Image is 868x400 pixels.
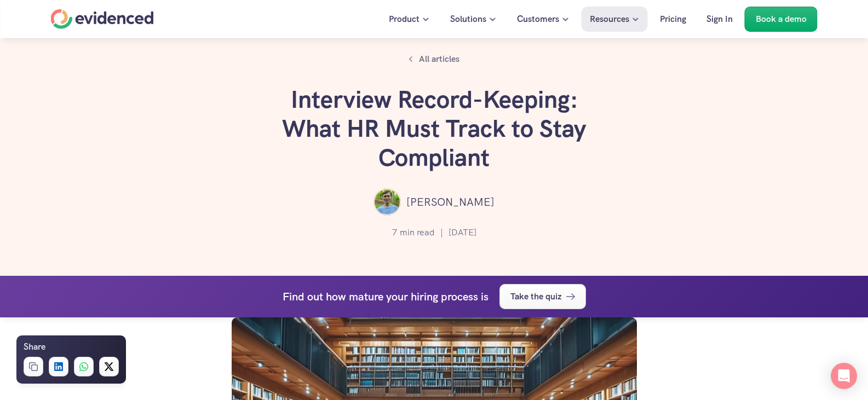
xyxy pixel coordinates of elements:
[517,12,559,26] p: Customers
[400,225,435,240] p: min read
[745,7,818,32] a: Book a demo
[440,225,443,240] p: |
[660,12,686,26] p: Pricing
[24,340,45,354] h6: Share
[419,52,459,66] p: All articles
[392,225,397,240] p: 7
[706,12,733,26] p: Sign In
[590,12,629,26] p: Resources
[389,12,419,26] p: Product
[283,288,488,305] h4: Find out how mature your hiring process is
[831,363,857,389] div: Open Intercom Messenger
[270,85,599,172] h1: Interview Record-Keeping: What HR Must Track to Stay Compliant
[373,188,401,216] img: ""
[510,290,561,304] p: Take the quiz
[51,9,154,29] a: Home
[449,225,476,240] p: [DATE]
[698,7,741,32] a: Sign In
[499,284,586,309] a: Take the quiz
[406,193,495,211] p: [PERSON_NAME]
[652,7,694,32] a: Pricing
[756,12,807,26] p: Book a demo
[450,12,486,26] p: Solutions
[403,49,465,69] a: All articles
